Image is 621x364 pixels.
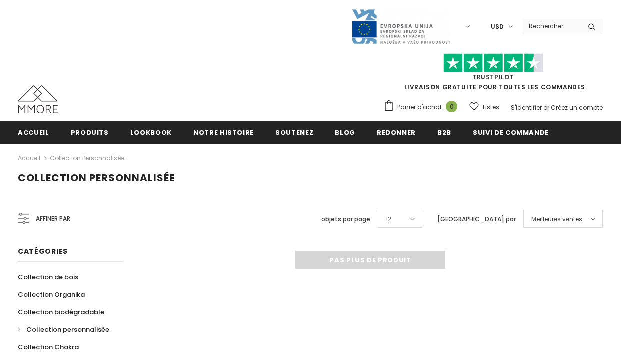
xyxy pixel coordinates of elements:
a: Redonner [377,121,416,143]
a: Accueil [18,121,49,143]
span: USD [491,22,504,32]
a: Suivi de commande [473,121,549,143]
a: Collection personnalisée [50,154,124,162]
span: Redonner [377,128,416,137]
a: Produits [71,121,109,143]
span: or [543,103,549,112]
span: Lookbook [130,128,172,137]
span: Catégories [18,246,68,256]
span: Blog [335,128,355,137]
a: Javni Razpis [351,22,451,30]
a: Collection biodégradable [18,303,104,321]
a: Collection personnalisée [18,321,109,338]
a: B2B [437,121,451,143]
span: Panier d'achat [397,102,442,112]
span: Produits [71,128,109,137]
img: Javni Razpis [351,8,451,45]
span: Listes [483,102,499,112]
a: TrustPilot [472,73,514,81]
a: S'identifier [511,103,542,112]
a: Blog [335,121,355,143]
span: Collection de bois [18,272,78,282]
span: Collection personnalisée [26,325,109,334]
span: B2B [437,128,451,137]
label: objets par page [321,214,370,224]
span: Accueil [18,128,49,137]
a: Lookbook [130,121,172,143]
a: Collection Organika [18,286,85,303]
a: Collection Chakra [18,338,79,356]
a: soutenez [275,121,313,143]
span: Collection personnalisée [18,171,175,185]
img: Faites confiance aux étoiles pilotes [443,53,543,73]
span: Affiner par [36,213,70,224]
a: Notre histoire [193,121,254,143]
span: Collection Organika [18,290,85,299]
a: Créez un compte [551,103,603,112]
a: Listes [469,98,499,116]
span: Meilleures ventes [531,214,582,224]
span: Collection biodégradable [18,307,104,317]
label: [GEOGRAPHIC_DATA] par [437,214,516,224]
span: 12 [386,214,391,224]
span: Collection Chakra [18,342,79,352]
span: 0 [446,101,457,112]
span: LIVRAISON GRATUITE POUR TOUTES LES COMMANDES [383,58,603,91]
input: Search Site [523,19,580,33]
a: Accueil [18,152,40,164]
span: Notre histoire [193,128,254,137]
span: soutenez [275,128,313,137]
img: Cas MMORE [18,85,58,113]
a: Panier d'achat 0 [383,100,462,115]
span: Suivi de commande [473,128,549,137]
a: Collection de bois [18,268,78,286]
